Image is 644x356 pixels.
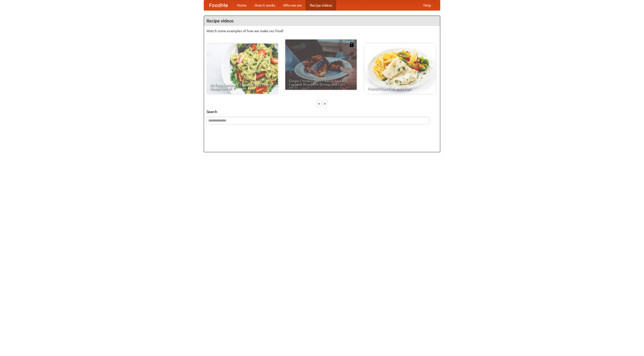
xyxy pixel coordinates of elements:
[233,0,251,10] a: Home
[364,44,436,94] a: French Fries Fish and Chips
[207,109,437,114] h5: Search
[207,28,437,33] p: Watch some examples of how we make our food!
[210,83,274,90] span: An Easy, Summery Tomato Pasta That's Ready for Fall
[251,0,279,10] a: How it works
[368,87,432,90] span: French Fries Fish and Chips
[207,44,278,94] a: An Easy, Summery Tomato Pasta That's Ready for Fall
[317,100,321,107] div: «
[419,0,435,10] a: Help
[279,0,306,10] a: Who we are
[306,0,336,10] a: Recipe videos
[204,16,440,26] h4: Recipe videos
[349,42,354,47] img: 483408.png
[204,0,233,10] a: FoodMe
[323,100,327,107] div: »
